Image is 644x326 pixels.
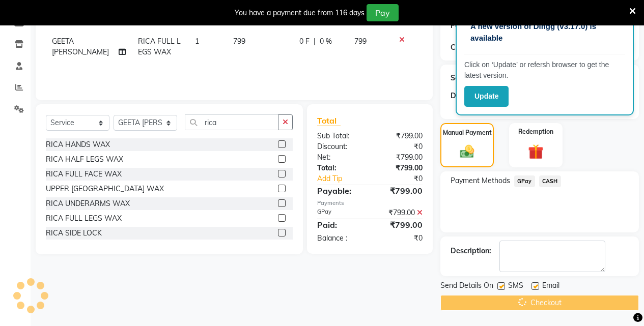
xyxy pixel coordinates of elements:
span: Total [317,115,341,126]
span: GPay [514,175,535,187]
span: 0 % [320,36,332,47]
div: Coupon Code [451,42,510,53]
div: You have a payment due from 116 days [235,8,365,18]
div: Total: [310,163,370,173]
span: 799 [233,37,245,46]
div: ₹799.00 [370,131,430,141]
div: RICA HANDS WAX [46,139,110,150]
div: RICA HALF LEGS WAX [46,154,123,165]
span: RICA FULL LEGS WAX [138,37,181,56]
span: Payment Methods [451,175,510,186]
label: Redemption [518,127,553,136]
div: Net: [310,152,370,163]
div: RICA FULL LEGS WAX [46,213,122,224]
img: _cash.svg [456,143,479,160]
span: GEETA [PERSON_NAME] [52,37,109,56]
input: Search or Scan [185,114,278,130]
div: ₹0 [370,233,430,244]
div: ₹0 [370,141,430,152]
label: Manual Payment [443,128,492,137]
div: Sub Total: [310,131,370,141]
button: Update [464,86,509,107]
div: ₹799.00 [370,219,430,231]
div: GPay [310,208,370,218]
div: Points: [451,20,473,31]
span: Send Details On [440,280,493,293]
div: Discount: [310,141,370,152]
a: Add Tip [310,173,380,184]
div: ₹799.00 [370,185,430,197]
div: ₹799.00 [370,208,430,218]
div: ₹799.00 [370,152,430,163]
span: SMS [508,280,523,293]
button: Pay [367,4,399,21]
div: RICA SIDE LOCK [46,228,102,239]
div: Payable: [310,185,370,197]
div: RICA UNDERARMS WAX [46,198,130,209]
div: Balance : [310,233,370,244]
div: Discount: [451,91,482,101]
span: 1 [195,37,199,46]
div: ₹799.00 [370,163,430,173]
div: Description: [451,246,491,256]
div: Paid: [310,219,370,231]
span: 0 F [299,36,310,47]
div: Service Total: [451,73,497,83]
span: 799 [354,37,367,46]
span: | [314,36,316,47]
span: Email [542,280,559,293]
span: CASH [539,175,561,187]
div: RICA FULL FACE WAX [46,169,122,180]
p: Click on ‘Update’ or refersh browser to get the latest version. [464,60,625,81]
div: ₹0 [380,173,430,184]
p: A new version of Dingg (v3.17.0) is available [470,21,619,44]
img: _gift.svg [523,142,548,161]
div: Payments [317,199,423,208]
div: UPPER [GEOGRAPHIC_DATA] WAX [46,184,164,194]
